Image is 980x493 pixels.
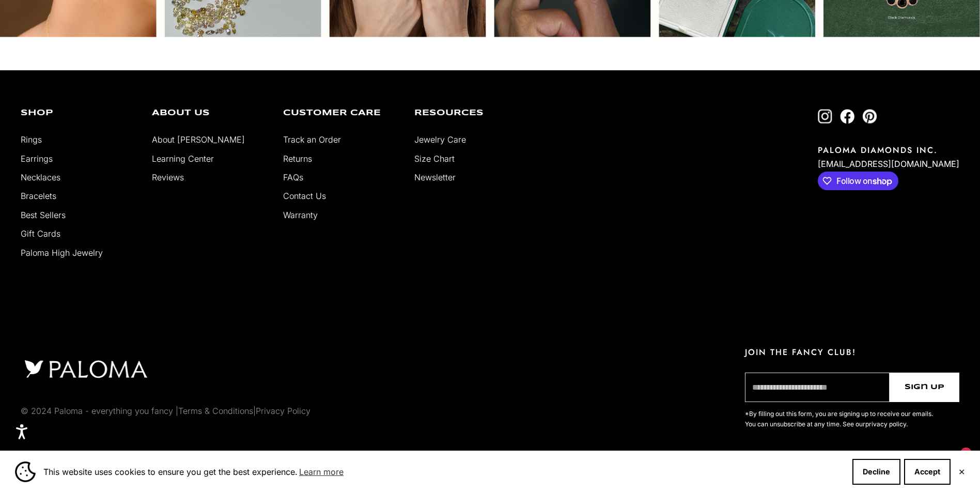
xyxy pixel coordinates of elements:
[152,109,268,117] p: About Us
[840,109,854,124] a: Follow on Facebook
[283,191,326,201] a: Contact Us
[21,358,151,380] img: footer logo
[852,459,900,485] button: Decline
[904,459,951,485] button: Accept
[21,191,56,201] a: Bracelets
[21,109,136,117] p: Shop
[21,153,53,164] a: Earrings
[414,109,530,117] p: Resources
[152,172,184,182] a: Reviews
[414,134,466,145] a: Jewelry Care
[43,464,844,480] span: This website uses cookies to ensure you get the best experience.
[283,153,312,164] a: Returns
[298,464,345,480] a: Learn more
[745,409,936,429] p: *By filling out this form, you are signing up to receive our emails. You can unsubscribe at any t...
[414,172,456,182] a: Newsletter
[152,153,214,164] a: Learning Center
[958,469,965,475] button: Close
[818,144,959,156] p: PALOMA DIAMONDS INC.
[21,134,42,145] a: Rings
[890,373,959,402] button: Sign Up
[256,406,310,416] a: Privacy Policy
[21,404,310,418] p: © 2024 Paloma - everything you fancy | |
[152,134,245,145] a: About [PERSON_NAME]
[21,248,103,258] a: Paloma High Jewelry
[818,109,832,124] a: Follow on Instagram
[283,134,341,145] a: Track an Order
[745,346,959,358] p: JOIN THE FANCY CLUB!
[283,172,303,182] a: FAQs
[865,420,908,428] a: privacy policy.
[178,406,253,416] a: Terms & Conditions
[21,210,66,220] a: Best Sellers
[414,153,455,164] a: Size Chart
[905,381,944,393] span: Sign Up
[283,109,399,117] p: Customer Care
[862,109,877,124] a: Follow on Pinterest
[283,210,318,220] a: Warranty
[21,228,60,239] a: Gift Cards
[818,156,959,172] p: [EMAIL_ADDRESS][DOMAIN_NAME]
[15,461,36,482] img: Cookie banner
[21,172,60,182] a: Necklaces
